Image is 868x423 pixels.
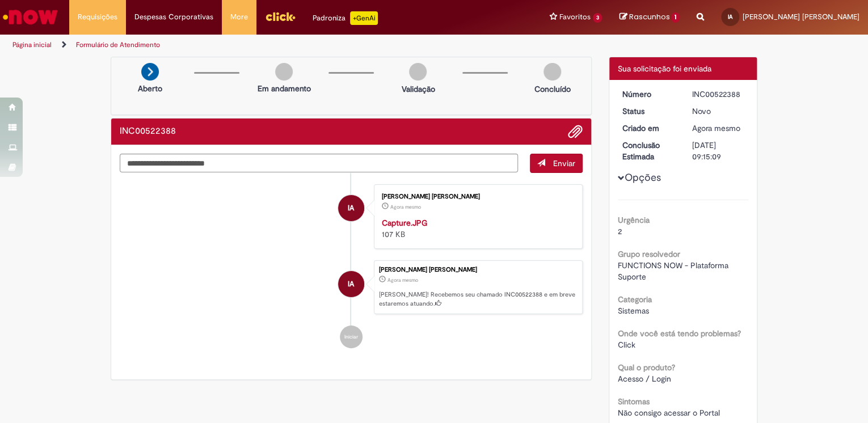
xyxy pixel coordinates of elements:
span: IA [728,13,732,20]
p: Aberto [138,83,162,94]
div: 29/08/2025 16:15:09 [692,122,744,134]
div: [PERSON_NAME] [PERSON_NAME] [382,193,571,200]
span: Sistemas [618,306,649,316]
a: Capture.JPG [382,218,427,228]
a: Página inicial [12,40,52,49]
p: [PERSON_NAME]! Recebemos seu chamado INC00522388 e em breve estaremos atuando. [379,290,576,308]
a: Rascunhos [619,12,680,23]
dt: Status [614,105,684,117]
img: img-circle-grey.png [275,63,293,81]
ul: Histórico de tíquete [120,173,583,360]
dt: Criado em [614,122,684,134]
img: click_logo_yellow_360x200.png [265,8,296,25]
b: Qual o produto? [618,362,675,373]
img: ServiceNow [1,6,60,28]
span: More [230,11,248,23]
b: Urgência [618,215,650,225]
time: 29/08/2025 16:14:31 [390,204,421,210]
div: Igor Souza Angelo [338,271,364,297]
span: Despesas Corporativas [134,11,213,23]
span: FUNCTIONS NOW - Plataforma Suporte [618,260,731,282]
ul: Trilhas de página [9,35,570,56]
span: Agora mesmo [387,277,418,284]
p: Validação [401,83,435,95]
p: +GenAi [350,11,378,25]
span: Click [618,340,635,350]
b: Onde você está tendo problemas? [618,328,741,339]
a: Formulário de Atendimento [76,40,160,49]
b: Categoria [618,294,652,304]
div: [DATE] 09:15:09 [692,139,744,162]
span: Rascunhos [629,11,669,22]
span: 1 [671,12,680,23]
dt: Conclusão Estimada [614,139,684,162]
p: Em andamento [258,83,311,94]
img: arrow-next.png [141,63,159,81]
b: Sintomas [618,396,650,407]
span: Requisições [78,11,117,23]
button: Adicionar anexos [568,124,583,139]
span: Agora mesmo [390,204,421,210]
div: Igor Souza Angelo [338,195,364,221]
b: Grupo resolvedor [618,249,680,259]
p: Concluído [534,83,570,95]
textarea: Digite sua mensagem aqui... [120,154,518,173]
span: Enviar [553,158,575,168]
span: Agora mesmo [692,123,740,133]
span: Não consigo acessar o Portal [618,408,720,418]
span: Acesso / Login [618,374,671,384]
div: 107 KB [382,217,571,240]
button: Enviar [530,154,583,173]
span: 3 [593,13,602,23]
div: Novo [692,105,744,117]
span: Favoritos [559,11,591,23]
img: img-circle-grey.png [543,63,561,81]
li: Igor Souza Angelo [120,260,583,315]
span: IA [348,194,354,222]
img: img-circle-grey.png [409,63,427,81]
span: [PERSON_NAME] [PERSON_NAME] [743,12,859,22]
span: 2 [618,226,622,236]
h2: INC00522388 Histórico de tíquete [120,126,176,137]
dt: Número [614,88,684,100]
div: [PERSON_NAME] [PERSON_NAME] [379,267,576,273]
div: Padroniza [313,11,378,25]
div: INC00522388 [692,88,744,100]
span: IA [348,270,354,298]
span: Sua solicitação foi enviada [618,64,711,74]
